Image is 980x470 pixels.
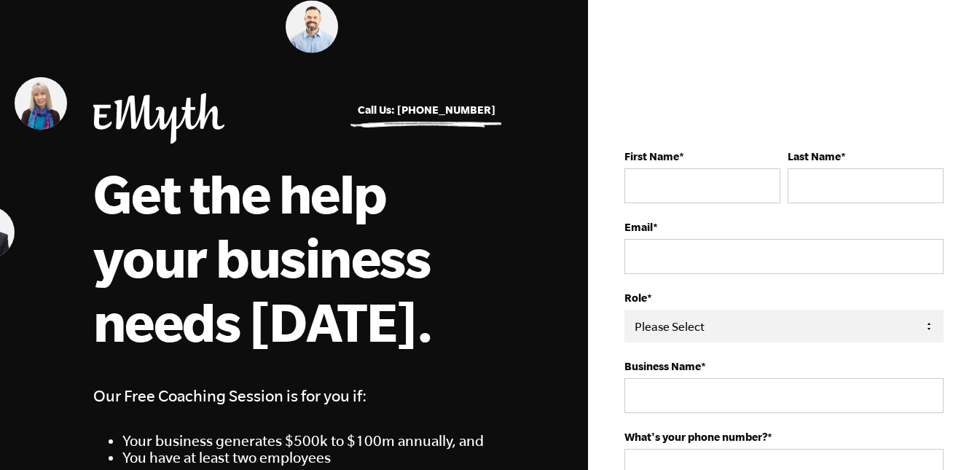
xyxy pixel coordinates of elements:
[624,431,767,443] strong: What's your phone number?
[624,150,679,162] strong: First Name
[93,383,495,409] h4: Our Free Coaching Session is for you if:
[286,1,338,53] img: Matt Pierce, EMyth Business Coach
[93,93,224,144] img: EMyth
[15,77,67,130] img: Mary Rydman, EMyth Business Coach
[358,103,495,116] a: Call Us: [PHONE_NUMBER]
[624,291,647,304] strong: Role
[93,161,494,353] h1: Get the help your business needs [DATE].
[788,150,841,162] strong: Last Name
[122,449,495,466] li: You have at least two employees
[624,221,653,233] strong: Email
[907,400,980,470] iframe: Chat Widget
[624,360,701,372] strong: Business Name
[122,432,495,449] li: Your business generates $500k to $100m annually, and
